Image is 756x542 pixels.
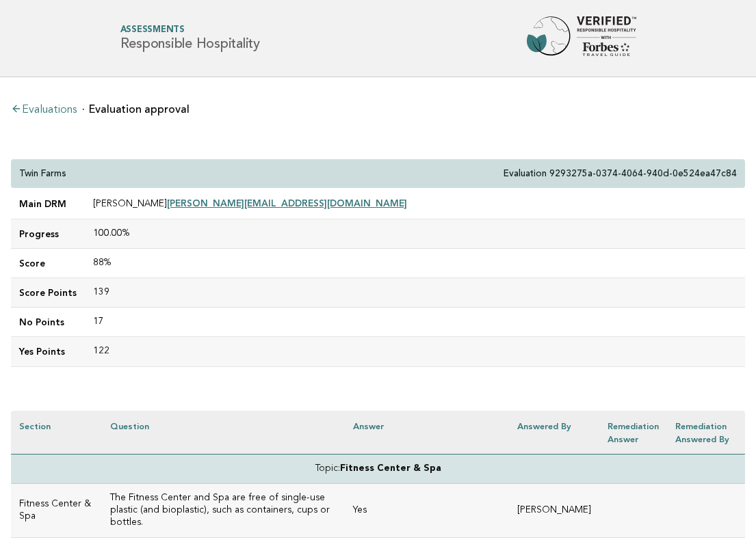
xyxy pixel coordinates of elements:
[11,308,85,337] td: No Points
[345,484,509,538] td: Yes
[11,411,102,455] th: Section
[509,411,599,455] th: Answered by
[120,26,260,51] h1: Responsible Hospitality
[11,484,102,538] td: Fitness Center & Spa
[527,16,636,60] img: Forbes Travel Guide
[85,189,745,219] td: [PERSON_NAME]
[85,249,745,278] td: 88%
[167,198,407,208] a: [PERSON_NAME][EMAIL_ADDRESS][DOMAIN_NAME]
[120,26,260,35] span: Assessments
[11,454,745,483] td: Topic:
[85,308,745,337] td: 17
[667,411,745,455] th: Remediation Answered by
[11,249,85,278] td: Score
[102,411,345,455] th: Question
[110,492,337,529] h3: The Fitness Center and Spa are free of single-use plastic (and bioplastic), such as containers, c...
[599,411,667,455] th: Remediation Answer
[19,167,66,180] p: Twin Farms
[345,411,509,455] th: Answer
[11,189,85,219] td: Main DRM
[509,484,599,538] td: [PERSON_NAME]
[85,278,745,308] td: 139
[11,219,85,249] td: Progress
[11,337,85,366] td: Yes Points
[85,337,745,366] td: 122
[11,105,77,116] a: Evaluations
[340,464,441,473] strong: Fitness Center & Spa
[11,278,85,308] td: Score Points
[504,167,737,180] p: Evaluation 9293275a-0374-4064-940d-0e524ea47c84
[85,219,745,249] td: 100.00%
[82,104,190,115] li: Evaluation approval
